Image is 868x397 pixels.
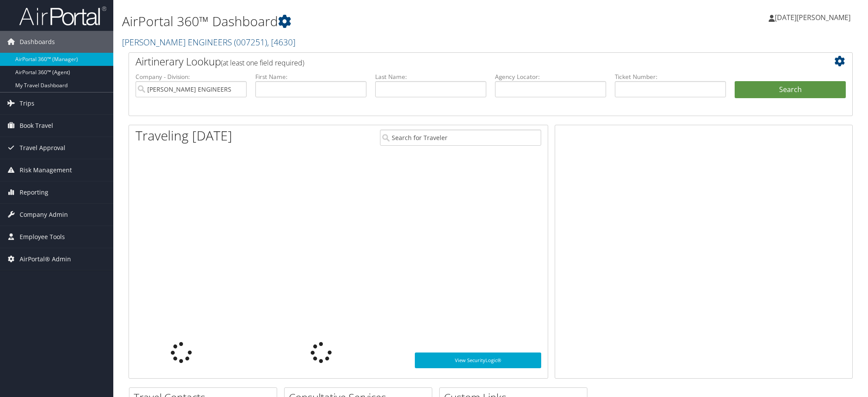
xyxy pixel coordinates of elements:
[20,159,72,181] span: Risk Management
[20,226,65,248] span: Employee Tools
[221,58,304,68] span: (at least one field required)
[495,72,606,81] label: Agency Locator:
[380,130,542,146] input: Search for Traveler
[775,13,851,22] span: [DATE][PERSON_NAME]
[136,54,786,69] h2: Airtinerary Lookup
[375,72,486,81] label: Last Name:
[20,248,71,270] span: AirPortal® Admin
[255,72,366,81] label: First Name:
[20,181,48,203] span: Reporting
[122,36,295,48] a: [PERSON_NAME] ENGINEERS
[415,353,541,368] a: View SecurityLogic®
[136,72,247,81] label: Company - Division:
[20,31,55,53] span: Dashboards
[122,12,614,31] h1: AirPortal 360™ Dashboard
[20,204,68,226] span: Company Admin
[20,92,34,114] span: Trips
[20,137,65,159] span: Travel Approval
[136,127,232,145] h1: Traveling [DATE]
[615,72,726,81] label: Ticket Number:
[735,81,846,99] button: Search
[769,4,859,31] a: [DATE][PERSON_NAME]
[20,115,53,137] span: Book Travel
[19,6,106,26] img: airportal-logo.png
[267,36,295,48] span: , [ 4630 ]
[234,36,267,48] span: ( 007251 )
